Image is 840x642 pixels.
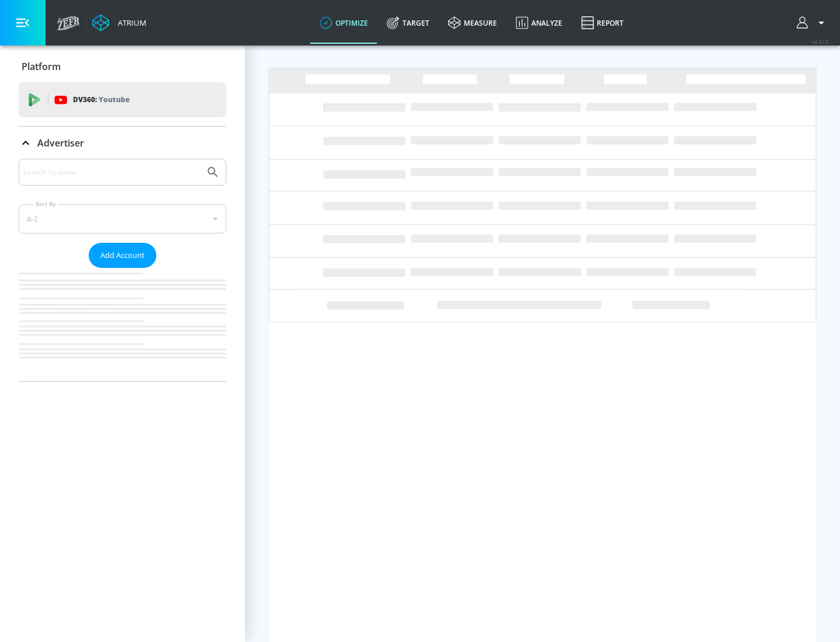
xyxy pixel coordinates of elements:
a: Target [377,2,439,44]
a: Analyze [506,2,572,44]
label: Sort By [33,200,58,208]
a: Report [572,2,633,44]
p: Advertiser [37,137,84,149]
input: Search by name [23,165,200,180]
p: Platform [22,60,61,73]
div: Advertiser [19,127,226,159]
button: Add Account [89,243,156,268]
div: A-Z [19,204,226,233]
a: Atrium [92,14,146,32]
nav: list of Advertiser [19,268,226,381]
span: v 4.32.0 [812,39,828,45]
div: DV360: Youtube [19,82,226,117]
p: DV360: [73,93,129,106]
span: Add Account [100,249,145,262]
div: Advertiser [19,159,226,381]
a: measure [439,2,506,44]
a: optimize [310,2,377,44]
div: Platform [19,50,226,83]
div: Atrium [113,18,146,28]
p: Youtube [99,93,129,106]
